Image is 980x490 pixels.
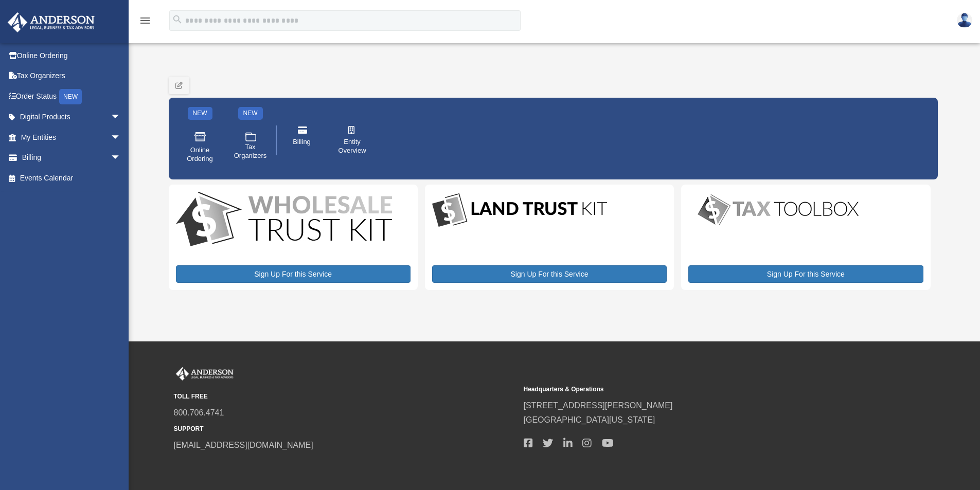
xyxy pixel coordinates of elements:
[234,143,267,160] span: Tax Organizers
[176,265,411,283] a: Sign Up For this Service
[174,408,224,417] a: 800.706.4741
[7,127,136,148] a: My Entitiesarrow_drop_down
[139,14,151,27] i: menu
[59,89,82,104] div: NEW
[7,168,136,188] a: Events Calendar
[139,18,151,27] a: menu
[338,138,367,155] span: Entity Overview
[688,265,923,283] a: Sign Up For this Service
[293,138,311,147] span: Billing
[524,384,866,395] small: Headquarters & Operations
[174,391,516,402] small: TOLL FREE
[432,192,607,229] img: LandTrust_lgo-1.jpg
[688,192,868,228] img: taxtoolbox_new-1.webp
[174,367,236,380] img: Anderson Advisors Platinum Portal
[174,424,516,434] small: SUPPORT
[524,415,655,424] a: [GEOGRAPHIC_DATA][US_STATE]
[5,12,98,32] img: Anderson Advisors Platinum Portal
[280,119,324,162] a: Billing
[7,107,131,128] a: Digital Productsarrow_drop_down
[7,86,136,107] a: Order StatusNEW
[238,107,263,120] div: NEW
[172,14,183,25] i: search
[7,45,136,66] a: Online Ordering
[524,401,673,410] a: [STREET_ADDRESS][PERSON_NAME]
[7,66,136,86] a: Tax Organizers
[176,192,392,249] img: WS-Trust-Kit-lgo-1.jpg
[229,123,272,171] a: Tax Organizers
[111,148,131,169] span: arrow_drop_down
[188,107,212,120] div: NEW
[174,441,313,449] a: [EMAIL_ADDRESS][DOMAIN_NAME]
[111,107,131,128] span: arrow_drop_down
[432,265,667,283] a: Sign Up For this Service
[7,148,136,168] a: Billingarrow_drop_down
[957,13,972,28] img: User Pic
[179,123,222,171] a: Online Ordering
[331,119,374,162] a: Entity Overview
[111,127,131,148] span: arrow_drop_down
[186,146,215,164] span: Online Ordering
